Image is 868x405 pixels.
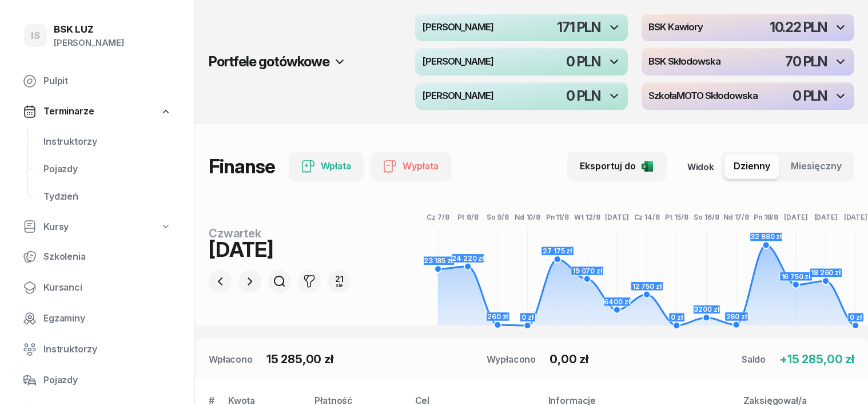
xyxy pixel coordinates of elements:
[43,134,172,149] span: Instruktorzy
[209,228,351,239] div: czwartek
[14,67,181,95] a: Pulpit
[31,31,40,41] span: IS
[43,104,94,119] span: Terminarze
[642,14,854,41] button: BSK Kawiory10.22 PLN
[34,128,181,156] a: Instruktorzy
[14,243,181,271] a: Szkolenia
[580,159,654,174] div: Eksportuj do
[793,89,827,103] div: 0 PLN
[567,152,667,181] button: Eksportuj do
[54,35,124,50] div: [PERSON_NAME]
[43,373,172,388] span: Pojazdy
[557,21,600,34] div: 171 PLN
[415,82,628,110] button: [PERSON_NAME]0 PLN
[742,352,766,366] div: Saldo
[14,98,181,125] a: Terminarze
[335,283,344,288] div: sie
[54,25,124,34] div: BSK LUZ
[734,159,770,174] span: Dzienny
[791,159,842,174] span: Miesięczny
[422,22,493,33] h4: [PERSON_NAME]
[209,352,253,366] div: Wpłacono
[723,213,749,221] tspan: Nd 17/8
[427,213,449,221] tspan: Cz 7/8
[642,82,854,110] button: SzkołaMOTO Skłodowska0 PLN
[43,249,172,264] span: Szkolenia
[14,274,181,301] a: Kursanci
[606,213,629,221] tspan: [DATE]
[14,214,181,240] a: Kursy
[383,159,439,174] div: Wypłata
[43,280,172,295] span: Kursanci
[43,162,172,177] span: Pojazdy
[289,152,364,181] button: Wpłata
[209,156,275,177] h1: Finanse
[209,53,329,71] h2: Portfele gotówkowe
[770,21,827,34] div: 10.22 PLN
[785,55,827,69] div: 70 PLN
[724,154,779,179] button: Dzienny
[566,55,600,69] div: 0 PLN
[648,22,703,33] h4: BSK Kawiory
[43,311,172,326] span: Egzaminy
[422,57,493,67] h4: [PERSON_NAME]
[43,189,172,204] span: Tydzień
[782,154,851,179] button: Miesięczny
[415,14,628,41] button: [PERSON_NAME]171 PLN
[648,57,720,67] h4: BSK Skłodowska
[634,213,660,221] tspan: Cz 14/8
[785,213,808,221] tspan: [DATE]
[515,213,540,221] tspan: Nd 10/8
[14,305,181,332] a: Egzaminy
[14,367,181,394] a: Pojazdy
[844,213,867,221] tspan: [DATE]
[209,239,351,260] div: [DATE]
[779,352,787,366] span: +
[335,275,344,283] div: 21
[648,91,758,101] h4: SzkołaMOTO Skłodowska
[457,213,479,221] tspan: Pt 8/8
[487,213,509,221] tspan: So 9/8
[43,342,172,357] span: Instruktorzy
[574,213,600,221] tspan: Wt 12/8
[694,213,719,221] tspan: So 16/8
[43,74,172,89] span: Pulpit
[422,91,493,101] h4: [PERSON_NAME]
[665,213,688,221] tspan: Pt 15/8
[34,156,181,183] a: Pojazdy
[642,48,854,76] button: BSK Skłodowska70 PLN
[301,159,351,174] div: Wpłata
[14,336,181,363] a: Instruktorzy
[754,213,778,221] tspan: Pn 18/8
[546,213,569,221] tspan: Pn 11/8
[371,152,451,181] button: Wypłata
[43,220,69,235] span: Kursy
[415,48,628,76] button: [PERSON_NAME]0 PLN
[328,270,351,293] button: 21sie
[34,183,181,211] a: Tydzień
[487,352,536,366] div: Wypłacono
[814,213,838,221] tspan: [DATE]
[566,89,600,103] div: 0 PLN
